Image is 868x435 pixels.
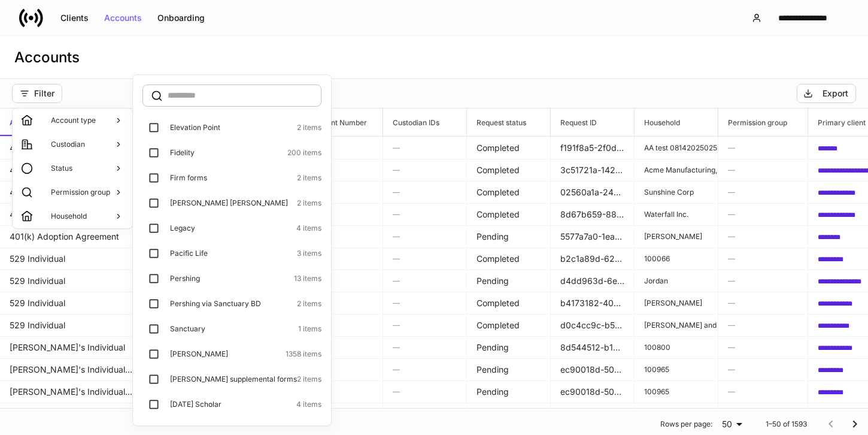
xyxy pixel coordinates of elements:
p: Legacy [170,223,195,233]
p: 4 items [296,223,321,233]
p: 2 items [297,374,321,384]
p: Custodian [51,140,85,149]
p: 13 items [294,274,321,283]
p: Pershing [170,274,200,283]
p: 200 items [287,148,321,158]
p: 1358 items [286,349,321,359]
p: Account type [51,116,96,125]
p: Firm forms [170,173,207,183]
p: Household [51,212,87,221]
p: Pershing via Sanctuary BD [170,299,261,309]
p: 2 items [297,198,321,208]
p: Status [51,164,72,173]
p: 2 items [297,123,321,132]
p: 3 items [297,249,321,258]
p: [PERSON_NAME] supplemental forms [170,374,297,384]
p: Fidelity [170,148,195,158]
p: 4 items [296,400,321,409]
p: Sanctuary [170,324,205,334]
p: 1 items [298,324,321,334]
p: [DATE] Scholar [170,400,221,409]
p: 2 items [297,173,321,183]
p: 2 items [297,299,321,309]
p: [PERSON_NAME] [170,349,228,359]
p: Pacific Life [170,249,208,258]
p: Permission group [51,188,110,197]
p: Elevation Point [170,123,220,132]
p: [PERSON_NAME] [PERSON_NAME] [170,198,288,208]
